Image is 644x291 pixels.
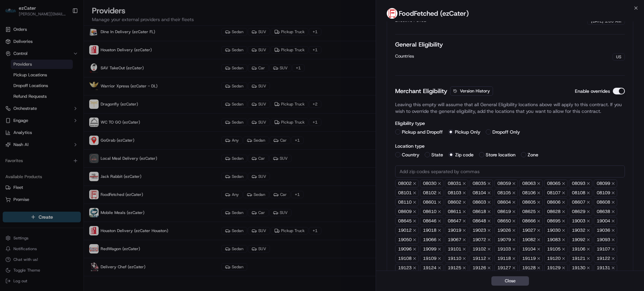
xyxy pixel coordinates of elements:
span: 08607 [569,198,592,206]
label: Enable overrides [575,89,610,93]
span: 08105 [494,189,518,197]
span: 19004 [594,217,617,225]
span: Pylon [67,148,81,153]
span: 19099 [420,245,443,253]
span: 08608 [594,198,617,206]
span: [PERSON_NAME] [21,104,54,109]
span: 19067 [445,236,468,244]
span: API Documentation [63,132,108,138]
span: 19027 [519,226,543,234]
div: Countries [395,53,612,59]
span: 19126 [470,264,493,272]
span: 08030 [420,179,443,188]
span: 08610 [420,208,443,216]
button: Start new chat [114,66,122,74]
span: 19030 [544,226,568,234]
label: Dropoff Only [492,130,520,134]
span: 19122 [594,254,617,263]
h2: FoodFetched (ezCater) [399,9,469,18]
span: 19112 [470,254,493,263]
span: 19003 [569,217,592,225]
img: Jes Laurent [7,97,17,110]
span: 19121 [569,254,592,263]
label: Country [402,152,419,157]
span: 08603 [470,198,493,206]
span: 19032 [569,226,592,234]
span: 08002 [395,179,419,188]
a: 💻API Documentation [54,129,110,141]
a: Powered byPylon [47,148,81,153]
h4: Eligibility type [395,120,625,127]
span: 08031 [445,179,468,188]
img: FoodFetched.jpg [387,8,397,19]
span: 08099 [594,179,617,188]
span: 19083 [544,236,568,244]
div: We're available if you need us! [30,71,92,76]
div: 💻 [57,132,62,138]
span: 19109 [420,254,443,263]
span: 19107 [594,245,617,253]
span: 19129 [544,264,568,272]
span: 08102 [420,189,443,197]
span: 19093 [594,236,617,244]
span: 08666 [519,217,543,225]
span: 19124 [420,264,443,272]
span: 19110 [445,254,468,263]
span: 08648 [470,217,493,225]
span: 19018 [420,226,443,234]
label: Store location [486,152,516,157]
span: 08110 [395,198,419,206]
span: 08107 [544,189,568,197]
span: 08619 [494,208,518,216]
span: 08063 [519,179,543,188]
span: 08059 [494,179,518,188]
span: 19036 [594,226,617,234]
span: 08602 [445,198,468,206]
span: 08065 [544,179,568,188]
p: Welcome 👋 [7,27,122,38]
img: Nash [7,7,20,20]
button: Close [491,276,529,286]
span: 08609 [395,208,419,216]
span: 19106 [569,245,592,253]
span: 19026 [494,226,518,234]
span: 08628 [544,208,568,216]
span: 08101 [395,189,419,197]
span: 19019 [445,226,468,234]
span: 19082 [519,236,543,244]
span: 08638 [594,208,617,216]
span: 08601 [420,198,443,206]
span: 19125 [445,264,468,272]
button: Version History [450,86,493,96]
div: US [612,53,625,61]
div: 📗 [7,132,12,138]
div: Start new chat [30,64,110,71]
span: 19118 [494,254,518,263]
span: 08647 [445,217,468,225]
span: 08625 [519,208,543,216]
label: Pickup Only [455,130,480,134]
span: 19102 [470,245,493,253]
span: 19066 [420,236,443,244]
span: 08645 [395,217,419,225]
label: Pickup and Dropoff [402,130,443,134]
div: Past conversations [7,87,45,92]
img: 1736555255976-a54dd68f-1ca7-489b-9aae-adbdc363a1c4 [7,64,19,76]
p: Leaving this empty will assume that all General Eligibility locations above will apply to this co... [395,101,625,115]
span: 08611 [445,208,468,216]
span: 19130 [569,264,592,272]
span: 08035 [470,179,493,188]
h3: Merchant Eligibility [395,86,447,96]
span: 19119 [519,254,543,263]
span: 19128 [519,264,543,272]
h2: General Eligibility [395,40,625,49]
span: 19120 [544,254,568,263]
span: 19108 [395,254,419,263]
span: 08695 [544,217,568,225]
span: 08104 [470,189,493,197]
span: 08605 [519,198,543,206]
span: 19050 [395,236,419,244]
span: Knowledge Base [13,132,51,138]
span: 19096 [395,245,419,253]
span: [DATE] [59,104,73,109]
